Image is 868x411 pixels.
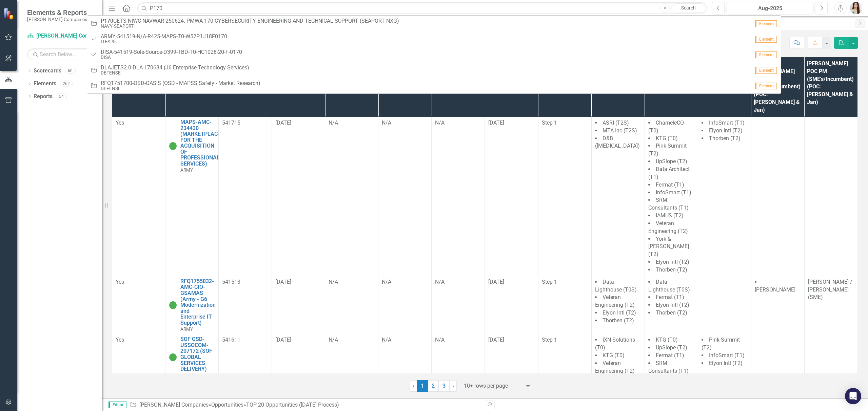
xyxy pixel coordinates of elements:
span: 541611 [222,337,240,343]
span: Elyon Intl (T2) [709,127,743,134]
span: InfoSmart (T1) [709,120,745,126]
small: DEFENSE [101,70,249,75]
span: Elements & Reports [27,8,87,17]
span: [DATE] [488,337,504,343]
div: N/A [329,119,375,127]
span: Yes [116,279,124,285]
span: Veteran Engineering (T2) [648,220,688,234]
span: York & [PERSON_NAME] (T2) [648,236,689,258]
span: Elyon Intl (T2) [709,360,743,366]
td: Double-Click to Edit [432,276,485,334]
td: Double-Click to Edit [591,276,645,334]
img: ClearPoint Strategy [3,8,15,20]
span: KTG (T0) [656,135,678,142]
span: DLAJETS2.0-DLA-170684 (J6 Enterprise Technology Services) [101,65,249,71]
span: Editor [108,402,126,408]
td: Double-Click to Edit [272,276,325,334]
td: Double-Click to Edit [112,276,165,334]
td: Double-Click to Edit [112,117,165,276]
td: Double-Click to Edit [751,117,804,276]
div: Aug-2025 [729,4,811,13]
a: 2 [428,380,439,392]
a: Elements [34,80,56,88]
td: Double-Click to Edit [378,276,432,334]
td: Double-Click to Edit Right Click for Context Menu [165,117,219,276]
td: Double-Click to Edit [698,117,751,276]
td: Double-Click to Edit [272,117,325,276]
span: Element [755,51,777,58]
div: N/A [329,278,375,286]
span: ASRI (T2S) [603,120,629,126]
span: 1 [417,380,428,392]
span: Pink Summit (T2) [648,143,687,157]
td: Double-Click to Edit [591,117,645,276]
button: Janieva Castro [850,2,862,14]
a: [PERSON_NAME] Companies [139,402,209,408]
span: CETS-NIWC-NAVWAR-250624: PMWA 170 CYBERSECURITY ENGINEERING AND TECHNICAL SUPPORT (SEAPORT NXG) [101,18,399,24]
div: 54 [56,93,67,99]
span: ARMY [180,167,193,173]
div: N/A [329,336,375,344]
a: DISA-541519-Sole-Source-D399-TBD-T0-HC1028-20-F-0170DISAElement [87,47,781,62]
span: Pink Summit (T2) [702,337,740,351]
span: IAMUS (T2) [656,212,684,219]
span: Step 1 [542,337,557,343]
td: Double-Click to Edit [325,276,378,334]
span: Fermat (T1) [656,352,684,359]
span: Veteran Engineering (T2) [595,294,635,308]
span: Step 1 [542,279,557,285]
a: SOF GSD-USSOCOM-207172 (SOF GLOBAL SERVICES DELIVERY) [180,336,215,372]
span: Thorben (T2) [656,309,687,316]
span: Fermat (T1) [656,294,684,300]
div: N/A [382,336,428,344]
button: Aug-2025 [727,2,813,14]
span: [DATE] [488,120,504,126]
img: Active [169,353,177,361]
a: P170CETS-NIWC-NAVWAR-250624: PMWA 170 CYBERSECURITY ENGINEERING AND TECHNICAL SUPPORT (SEAPORT NX... [87,16,781,31]
div: Open Intercom Messenger [845,388,861,404]
span: [DATE] [275,337,291,343]
a: DLAJETS2.0-DLA-170684 (J6 Enterprise Technology Services)DEFENSEElement [87,62,781,78]
span: Element [755,83,777,89]
span: [DATE] [275,120,291,126]
td: Double-Click to Edit [219,117,272,276]
td: Double-Click to Edit [751,276,804,334]
td: Double-Click to Edit [538,276,591,334]
td: Double-Click to Edit [432,117,485,276]
small: NAVY-SEAPORT [101,24,399,29]
span: ARMY [180,326,193,332]
span: InfoSmart (T1) [709,352,745,359]
span: Thorben (T2) [656,266,687,273]
span: Elyon Intl (T2) [656,302,689,308]
span: [DATE] [275,279,291,285]
td: Double-Click to Edit [698,276,751,334]
td: Double-Click to Edit [645,117,698,276]
input: Search Below... [27,48,95,60]
td: Double-Click to Edit [538,117,591,276]
span: Yes [116,337,124,343]
img: Active [169,142,177,150]
input: Search ClearPoint... [137,2,707,14]
span: UpSlope (T2) [656,158,687,165]
td: Double-Click to Edit [325,117,378,276]
a: ARMY-541519-N/A-R425-MAPS-T0-W52P1J18F0170ITES-3sElement [87,31,781,47]
span: 541513 [222,279,240,285]
span: Element [755,20,777,27]
span: Fermat (T1) [656,181,684,188]
span: Data Lighthouse (T0S) [648,279,690,293]
span: ChameleCO (T0) [648,120,684,134]
a: Search [671,3,705,13]
span: RFQ1751700-OSD-OASIS (OSD - MAPSS Safety - Market Research) [101,80,260,86]
small: ITES-3s [101,39,227,44]
div: N/A [382,278,428,286]
a: MAPS-AMC-234430 (MARKETPLACE FOR THE ACQUISITION OF PROFESSIONAL SERVICES) [180,119,221,167]
span: Data Architect (T1) [648,166,690,180]
div: N/A [435,119,481,127]
td: Double-Click to Edit [804,276,857,334]
span: Elyon Intl (T2) [603,309,636,316]
span: DEFENSE [180,372,200,378]
div: 60 [65,68,76,74]
td: Double-Click to Edit [485,117,538,276]
span: ‹ [413,383,414,389]
span: ARMY-541519-N/A-R425-MAPS-T0-W52P1J18F0170 [101,34,227,40]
